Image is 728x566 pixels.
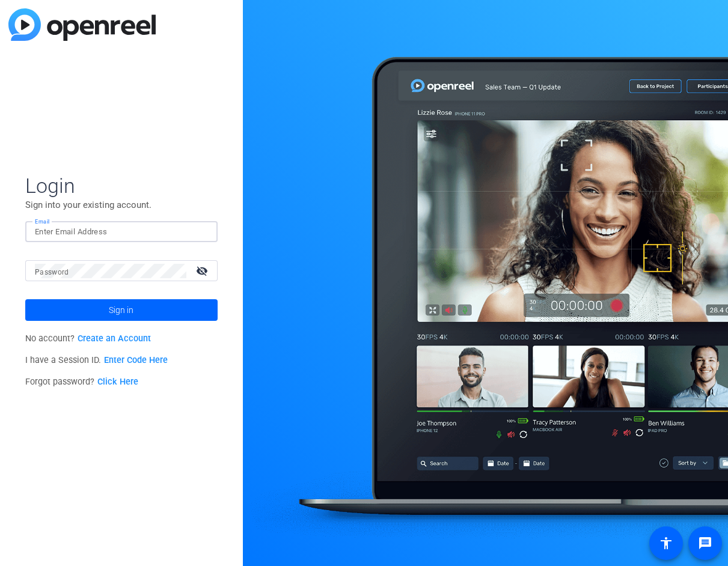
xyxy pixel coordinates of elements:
[97,377,138,387] a: Click Here
[78,333,151,344] a: Create an Account
[104,355,168,365] a: Enter Code Here
[698,536,712,550] mat-icon: message
[35,225,208,239] input: Enter Email Address
[25,198,218,211] p: Sign into your existing account.
[35,218,50,225] mat-label: Email
[8,8,156,41] img: blue-gradient.svg
[35,268,69,276] mat-label: Password
[25,333,151,344] span: No account?
[109,295,133,325] span: Sign in
[189,262,218,279] mat-icon: visibility_off
[25,355,168,365] span: I have a Session ID.
[25,173,218,198] span: Login
[25,299,218,321] button: Sign in
[659,536,673,550] mat-icon: accessibility
[25,377,138,387] span: Forgot password?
